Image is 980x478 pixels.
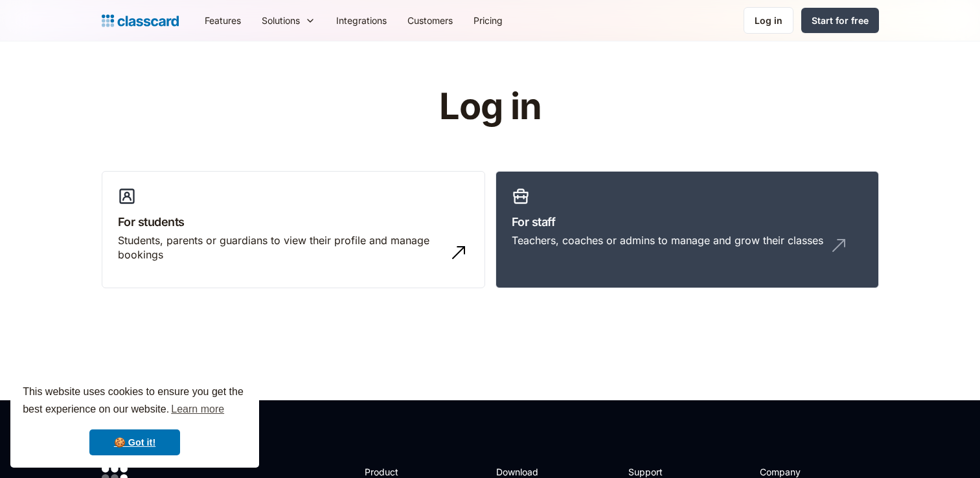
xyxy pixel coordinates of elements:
div: Students, parents or guardians to view their profile and manage bookings [118,233,443,262]
div: Start for free [812,14,869,27]
a: Features [194,6,251,35]
a: learn more about cookies [169,400,226,419]
a: dismiss cookie message [89,429,180,455]
a: Start for free [801,8,879,33]
h3: For staff [512,213,863,231]
div: Solutions [251,6,326,35]
h1: Log in [284,87,696,127]
div: Solutions [262,14,300,27]
a: For studentsStudents, parents or guardians to view their profile and manage bookings [102,171,485,289]
a: home [102,12,179,30]
a: For staffTeachers, coaches or admins to manage and grow their classes [496,171,879,289]
div: Log in [755,14,782,27]
a: Log in [744,7,793,34]
div: Teachers, coaches or admins to manage and grow their classes [512,233,823,247]
a: Integrations [326,6,397,35]
h3: For students [118,213,469,231]
a: Pricing [463,6,513,35]
a: Customers [397,6,463,35]
div: cookieconsent [10,372,259,468]
span: This website uses cookies to ensure you get the best experience on our website. [23,384,247,419]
